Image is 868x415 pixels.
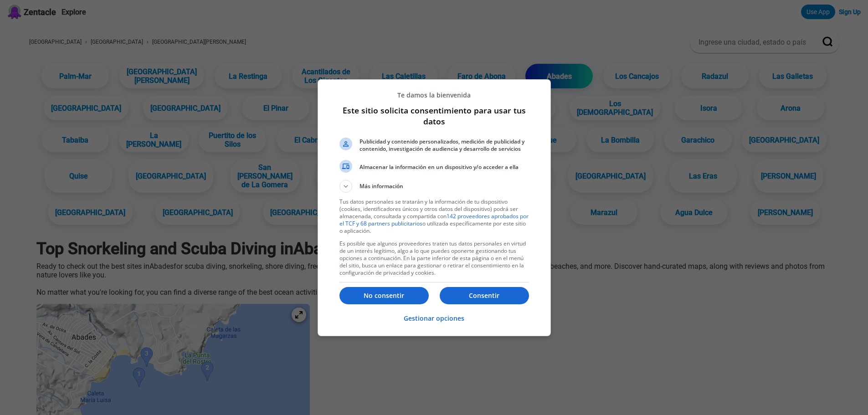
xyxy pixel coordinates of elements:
button: Gestionar opciones [404,309,464,328]
button: Más información [339,180,529,193]
span: Almacenar la información en un dispositivo y/o acceder a ella [360,164,529,171]
p: Consentir [440,291,529,300]
span: Publicidad y contenido personalizados, medición de publicidad y contenido, investigación de audie... [360,138,529,153]
button: Consentir [440,287,529,304]
span: Más información [360,182,403,193]
h1: Este sitio solicita consentimiento para usar tus datos [339,105,529,127]
p: Tus datos personales se tratarán y la información de tu dispositivo (cookies, identificadores úni... [339,198,529,235]
p: No consentir [339,291,429,300]
p: Gestionar opciones [404,314,464,323]
p: Es posible que algunos proveedores traten tus datos personales en virtud de un interés legítimo, ... [339,240,529,277]
button: No consentir [339,287,429,304]
div: Este sitio solicita consentimiento para usar tus datos [318,79,551,336]
a: 142 proveedores aprobados por el TCF y 68 partners publicitarios [339,212,529,227]
p: Te damos la bienvenida [339,91,529,99]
